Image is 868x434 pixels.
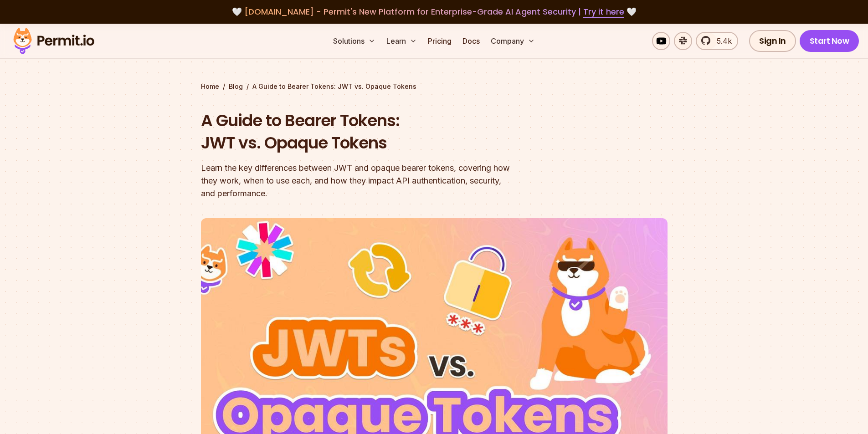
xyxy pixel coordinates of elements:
[800,30,859,52] a: Start Now
[424,32,455,50] a: Pricing
[201,162,551,200] div: Learn the key differences between JWT and opaque bearer tokens, covering how they work, when to u...
[244,6,624,17] span: [DOMAIN_NAME] - Permit's New Platform for Enterprise-Grade AI Agent Security |
[749,30,796,52] a: Sign In
[329,32,379,50] button: Solutions
[459,32,483,50] a: Docs
[711,36,732,46] span: 5.4k
[696,32,738,50] a: 5.4k
[9,26,98,56] img: Permit logo
[229,82,243,91] a: Blog
[201,82,219,91] a: Home
[487,32,539,50] button: Company
[22,5,846,18] div: 🤍 🤍
[201,109,551,154] h1: A Guide to Bearer Tokens: JWT vs. Opaque Tokens
[201,82,668,91] div: / /
[583,6,624,18] a: Try it here
[383,32,421,50] button: Learn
